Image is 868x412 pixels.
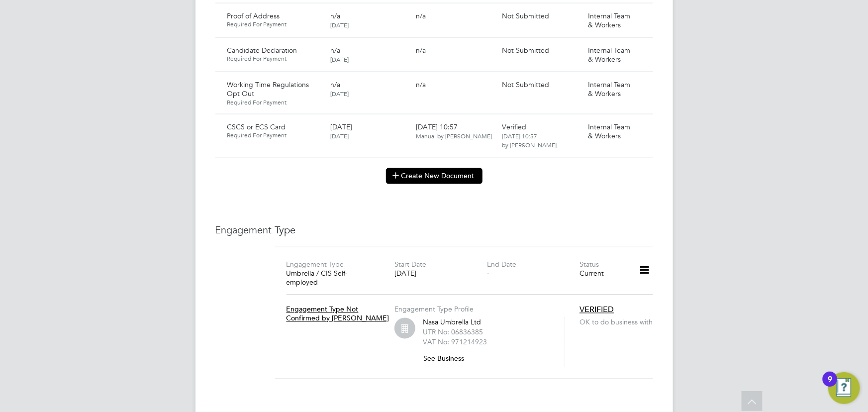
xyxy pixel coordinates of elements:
span: Required For Payment [227,99,322,106]
div: Umbrella / CIS Self-employed [287,269,379,287]
span: [DATE] 10:57 by [PERSON_NAME]. [502,132,558,149]
span: Proof of Address [227,11,280,20]
div: Current [579,269,626,278]
label: Engagement Type [287,260,344,269]
span: Candidate Declaration [227,46,297,55]
label: UTR No: 06836385 [423,328,483,337]
div: [DATE] [394,269,487,278]
label: Status [579,260,599,269]
span: Engagement Type Not Confirmed by [PERSON_NAME] [287,305,389,323]
span: Internal Team & Workers [588,80,630,98]
span: Not Submitted [502,46,549,55]
span: Required For Payment [227,55,322,63]
span: Required For Payment [227,20,322,28]
span: [DATE] [330,132,349,140]
span: Required For Payment [227,131,322,139]
span: n/a [330,46,340,55]
span: Manual by [PERSON_NAME]. [416,132,494,140]
span: Not Submitted [502,80,549,89]
span: [DATE] 10:57 [416,122,494,140]
div: - [487,269,579,278]
label: VAT No: 971214923 [423,338,487,347]
div: Nasa Umbrella Ltd [423,318,552,367]
div: 9 [828,379,832,392]
span: [DATE] [330,55,349,63]
span: OK to do business with [579,318,657,327]
span: [DATE] [330,90,349,98]
span: n/a [330,80,340,89]
label: Start Date [394,260,426,269]
span: Not Submitted [502,11,549,20]
span: n/a [416,80,426,89]
span: n/a [416,11,426,20]
span: CSCS or ECS Card [227,122,286,131]
button: See Business [423,351,472,367]
button: Create New Document [386,168,482,184]
span: n/a [330,11,340,20]
label: Engagement Type Profile [394,305,474,314]
span: VERIFIED [579,305,614,315]
button: Open Resource Center, 9 new notifications [828,372,860,404]
label: End Date [487,260,516,269]
span: [DATE] [330,122,352,131]
span: n/a [416,46,426,55]
span: Verified [502,122,526,131]
h3: Engagement Type [215,224,653,237]
span: Internal Team & Workers [588,11,630,29]
span: Internal Team & Workers [588,46,630,64]
span: Working Time Regulations Opt Out [227,80,309,98]
span: Internal Team & Workers [588,122,630,140]
span: [DATE] [330,21,349,29]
